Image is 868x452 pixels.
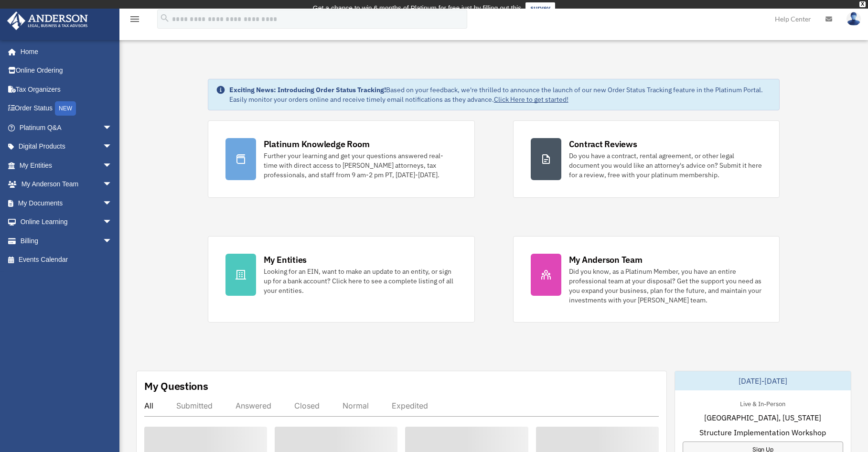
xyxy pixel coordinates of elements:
[294,401,320,410] div: Closed
[264,267,457,295] div: Looking for an EIN, want to make an update to an entity, or sign up for a bank account? Click her...
[7,194,127,213] a: My Documentsarrow_drop_down
[7,80,127,99] a: Tax Organizers
[264,151,457,180] div: Further your learning and get your questions answered real-time with direct access to [PERSON_NAM...
[103,137,122,157] span: arrow_drop_down
[229,86,386,94] strong: Exciting News: Introducing Order Status Tracking!
[569,254,643,266] div: My Anderson Team
[4,11,91,30] img: Anderson Advisors Platinum Portal
[160,13,170,23] i: search
[103,118,122,138] span: arrow_drop_down
[7,61,127,80] a: Online Ordering
[7,213,127,232] a: Online Learningarrow_drop_down
[103,194,122,213] span: arrow_drop_down
[208,120,475,198] a: Platinum Knowledge Room Further your learning and get your questions answered real-time with dire...
[704,412,821,423] span: [GEOGRAPHIC_DATA], [US_STATE]
[343,401,369,410] div: Normal
[129,17,140,25] a: menu
[176,401,213,410] div: Submitted
[7,231,127,250] a: Billingarrow_drop_down
[859,1,866,7] div: close
[675,371,851,390] div: [DATE]-[DATE]
[513,236,780,323] a: My Anderson Team Did you know, as a Platinum Member, you have an entire professional team at your...
[236,401,271,410] div: Answered
[392,401,428,410] div: Expedited
[103,175,122,194] span: arrow_drop_down
[144,401,153,410] div: All
[264,254,307,266] div: My Entities
[7,250,127,269] a: Events Calendar
[494,95,568,104] a: Click Here to get started!
[55,101,76,116] div: NEW
[129,13,140,25] i: menu
[569,138,637,150] div: Contract Reviews
[103,156,122,175] span: arrow_drop_down
[732,398,793,408] div: Live & In-Person
[569,267,762,305] div: Did you know, as a Platinum Member, you have an entire professional team at your disposal? Get th...
[208,236,475,323] a: My Entities Looking for an EIN, want to make an update to an entity, or sign up for a bank accoun...
[513,120,780,198] a: Contract Reviews Do you have a contract, rental agreement, or other legal document you would like...
[7,175,127,194] a: My Anderson Teamarrow_drop_down
[569,151,762,180] div: Do you have a contract, rental agreement, or other legal document you would like an attorney's ad...
[699,427,826,438] span: Structure Implementation Workshop
[313,2,522,14] div: Get a chance to win 6 months of Platinum for free just by filling out this
[525,2,555,14] a: survey
[847,12,861,26] img: User Pic
[264,138,370,150] div: Platinum Knowledge Room
[229,85,772,104] div: Based on your feedback, we're thrilled to announce the launch of our new Order Status Tracking fe...
[7,156,127,175] a: My Entitiesarrow_drop_down
[7,99,127,118] a: Order StatusNEW
[103,231,122,251] span: arrow_drop_down
[7,118,127,137] a: Platinum Q&Aarrow_drop_down
[7,137,127,156] a: Digital Productsarrow_drop_down
[7,42,122,61] a: Home
[144,379,208,393] div: My Questions
[103,213,122,232] span: arrow_drop_down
